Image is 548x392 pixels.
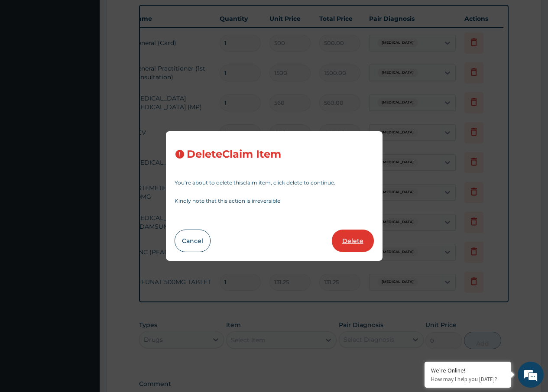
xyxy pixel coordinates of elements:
button: Delete [332,230,374,252]
img: d_794563401_company_1708531726252_794563401 [16,43,35,65]
div: Chat with us now [45,49,146,60]
textarea: Type your message and hit 'Enter' [4,236,165,267]
span: We're online! [50,109,120,197]
p: How may I help you today? [431,376,505,383]
button: Cancel [175,230,211,252]
h3: Delete Claim Item [187,149,281,160]
div: Minimize live chat window [142,4,163,25]
p: You’re about to delete this claim item , click delete to continue. [175,180,374,185]
p: Kindly note that this action is irreversible [175,198,374,204]
div: We're Online! [431,366,505,374]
